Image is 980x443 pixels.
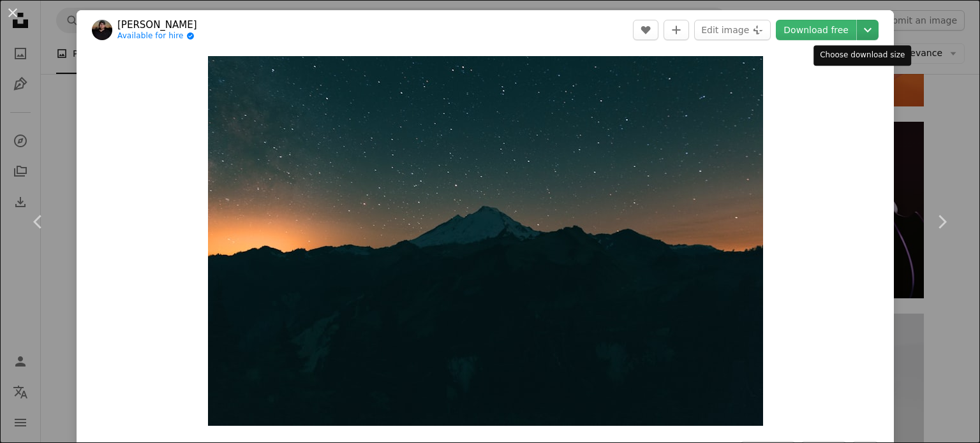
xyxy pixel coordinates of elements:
a: [PERSON_NAME] [117,18,197,31]
div: Choose download size [813,45,911,66]
button: Add to Collection [664,20,689,40]
img: Go to Patrick Fore's profile [92,20,112,40]
a: Download free [776,20,856,40]
button: Zoom in on this image [208,56,763,426]
a: Next [903,161,980,283]
button: Like [633,20,658,40]
button: Choose download size [857,20,879,40]
a: Available for hire [117,31,197,41]
button: Edit image [694,20,771,40]
img: mountains under starry night [208,56,763,426]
